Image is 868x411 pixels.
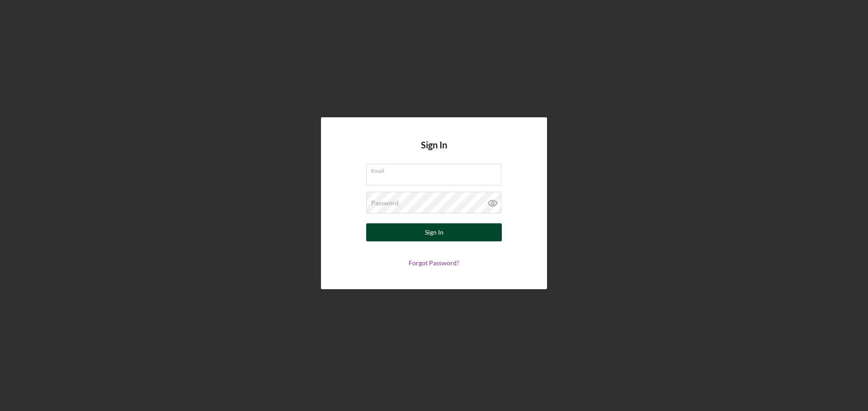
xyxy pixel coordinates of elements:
[366,223,502,241] button: Sign In
[421,140,447,164] h4: Sign In
[425,223,443,241] div: Sign In
[371,199,399,207] label: Password
[371,164,501,174] label: Email
[409,259,459,267] a: Forgot Password?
